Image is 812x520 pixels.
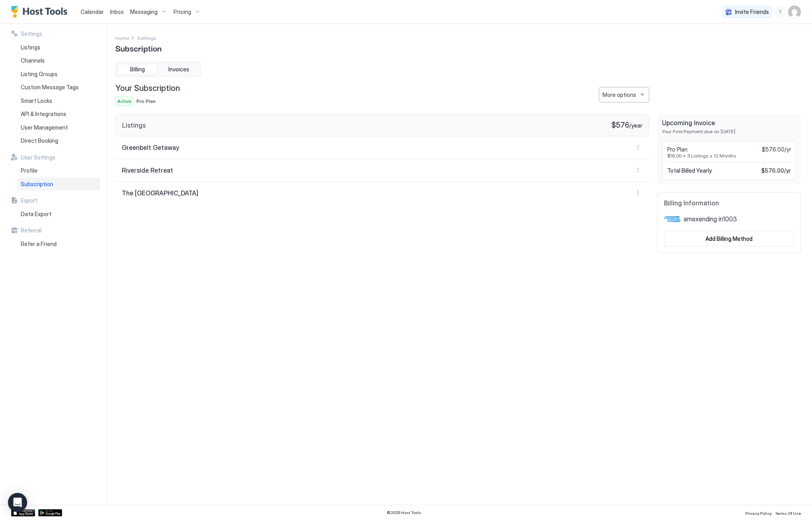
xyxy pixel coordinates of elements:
[174,8,191,16] span: Pricing
[8,493,27,512] div: Open Intercom Messenger
[137,35,156,41] span: Settings
[633,165,643,175] div: menu
[21,57,45,64] span: Channels
[18,81,101,94] a: Custom Message Tags
[775,7,785,17] div: menu
[159,64,199,75] button: Invoices
[115,33,129,42] a: Home
[633,165,643,175] button: More options
[81,8,104,16] a: Calendar
[21,84,79,91] span: Custom Message Tags
[633,188,643,198] div: menu
[137,33,156,42] div: Breadcrumb
[21,71,57,78] span: Listing Groups
[761,167,791,174] span: $576.00 / yr
[122,189,198,197] span: The [GEOGRAPHIC_DATA]
[21,124,68,131] span: User Management
[667,167,712,174] span: Total Billed Yearly
[130,66,145,73] span: Billing
[705,234,753,243] div: Add Billing Method
[18,94,101,108] a: Smart Locks
[21,211,51,218] span: Data Export
[18,134,101,148] a: Direct Booking
[115,35,129,41] span: Home
[662,128,796,134] span: Your First Payment due on [DATE]
[633,143,643,152] div: menu
[18,67,101,81] a: Listing Groups
[387,510,421,515] span: © 2025 Host Tools
[633,143,643,152] button: More options
[18,207,101,221] a: Data Export
[667,146,688,153] span: Pro Plan
[762,146,791,153] span: $576.00/yr
[11,509,35,516] a: App Store
[18,107,101,121] a: API & Integrations
[603,91,636,99] div: More options
[122,166,173,174] span: Riverside Retreat
[21,97,52,104] span: Smart Locks
[21,30,42,37] span: Settings
[38,509,62,516] a: Google Play Store
[21,240,57,248] span: Refer a Friend
[117,64,157,75] button: Billing
[115,33,129,42] div: Breadcrumb
[664,231,794,246] button: Add Billing Method
[664,213,680,225] img: amex
[18,237,101,251] a: Refer a Friend
[110,8,124,15] span: Inbox
[18,164,101,177] a: Profile
[21,227,41,234] span: Referral
[775,511,801,516] span: Terms Of Use
[775,508,801,517] a: Terms Of Use
[662,119,796,127] span: Upcoming Invoice
[667,153,791,159] span: $16.00 x 3 Listings x 12 Months
[115,83,180,93] span: Your Subscription
[684,215,737,223] span: amex ending in 1003
[745,511,772,516] span: Privacy Policy
[599,87,649,102] div: menu
[745,508,772,517] a: Privacy Policy
[130,8,158,16] span: Messaging
[18,177,101,191] a: Subscription
[611,121,629,130] span: $576
[81,8,104,15] span: Calendar
[21,181,53,188] span: Subscription
[633,188,643,198] button: More options
[599,87,649,102] button: More options
[18,41,101,54] a: Listings
[115,42,162,54] span: Subscription
[21,167,38,174] span: Profile
[21,197,38,204] span: Export
[21,137,58,144] span: Direct Booking
[18,121,101,134] a: User Management
[21,154,55,161] span: User Settings
[136,98,156,104] span: Pro Plan
[21,110,66,118] span: API & Integrations
[122,121,146,129] span: Listings
[11,6,71,18] a: Host Tools Logo
[137,33,156,42] a: Settings
[664,199,794,207] span: Billing Information
[168,66,189,73] span: Invoices
[115,62,201,77] div: tab-group
[21,44,40,51] span: Listings
[629,122,642,129] span: / year
[117,98,131,105] span: Active
[788,6,801,18] div: User profile
[735,8,769,16] span: Invite Friends
[122,144,179,152] span: Greenbelt Getaway
[18,54,101,67] a: Channels
[110,8,124,16] a: Inbox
